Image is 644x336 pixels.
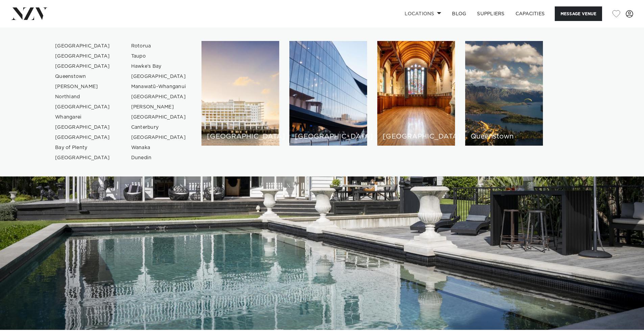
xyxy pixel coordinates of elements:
[50,82,116,92] a: [PERSON_NAME]
[126,102,192,112] a: [PERSON_NAME]
[126,61,192,71] a: Hawke's Bay
[555,6,602,21] button: Message Venue
[126,143,192,153] a: Wanaka
[377,41,455,146] a: Christchurch venues [GEOGRAPHIC_DATA]
[471,133,538,140] h6: Queenstown
[465,41,543,146] a: Queenstown venues Queenstown
[126,41,192,51] a: Rotorua
[201,41,279,146] a: Auckland venues [GEOGRAPHIC_DATA]
[447,6,472,21] a: BLOG
[126,132,192,143] a: [GEOGRAPHIC_DATA]
[50,153,116,163] a: [GEOGRAPHIC_DATA]
[399,6,447,21] a: Locations
[50,143,116,153] a: Bay of Plenty
[126,82,192,92] a: Manawatū-Whanganui
[50,41,116,51] a: [GEOGRAPHIC_DATA]
[126,71,192,82] a: [GEOGRAPHIC_DATA]
[50,51,116,61] a: [GEOGRAPHIC_DATA]
[472,6,510,21] a: SUPPLIERS
[289,41,367,146] a: Wellington venues [GEOGRAPHIC_DATA]
[126,51,192,61] a: Taupo
[207,133,274,140] h6: [GEOGRAPHIC_DATA]
[126,122,192,132] a: Canterbury
[295,133,362,140] h6: [GEOGRAPHIC_DATA]
[50,122,116,132] a: [GEOGRAPHIC_DATA]
[11,7,48,20] img: nzv-logo.png
[126,92,192,102] a: [GEOGRAPHIC_DATA]
[50,102,116,112] a: [GEOGRAPHIC_DATA]
[126,153,192,163] a: Dunedin
[50,71,116,82] a: Queenstown
[126,112,192,122] a: [GEOGRAPHIC_DATA]
[50,61,116,71] a: [GEOGRAPHIC_DATA]
[50,92,116,102] a: Northland
[50,112,116,122] a: Whangarei
[510,6,550,21] a: Capacities
[383,133,450,140] h6: [GEOGRAPHIC_DATA]
[50,132,116,143] a: [GEOGRAPHIC_DATA]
